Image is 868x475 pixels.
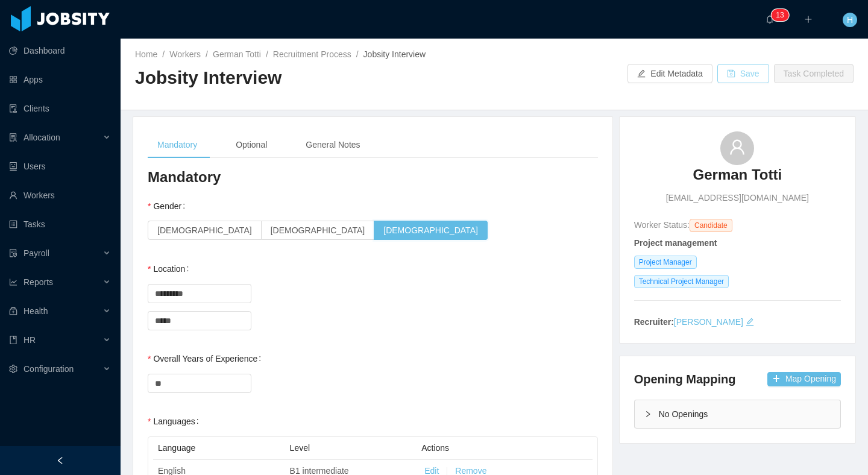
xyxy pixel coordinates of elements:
[729,139,746,156] i: icon: user
[169,49,201,59] a: Workers
[148,264,193,274] label: Location
[135,66,494,90] h2: Jobsity Interview
[771,9,788,21] sup: 13
[290,443,310,453] span: Level
[266,49,268,59] span: /
[634,238,717,248] strong: Project management
[148,374,251,392] input: Overall Years of Experience
[148,131,207,159] div: Mandatory
[363,49,426,59] span: Jobsity Interview
[24,306,48,316] span: Health
[634,275,729,288] span: Technical Project Manager
[693,165,782,192] a: German Totti
[148,417,204,426] label: Languages
[847,13,853,27] span: H
[226,131,277,159] div: Optional
[148,354,266,363] label: Overall Years of Experience
[634,371,736,388] h4: Opening Mapping
[9,68,111,92] a: icon: appstoreApps
[24,364,74,374] span: Configuration
[24,248,49,258] span: Payroll
[717,64,769,83] button: icon: saveSave
[24,133,60,142] span: Allocation
[206,49,208,59] span: /
[634,220,690,230] span: Worker Status:
[746,318,754,326] i: icon: edit
[148,168,598,187] h3: Mandatory
[24,277,53,287] span: Reports
[213,49,261,59] a: German Totti
[780,9,784,21] p: 3
[767,372,841,386] button: icon: plusMap Opening
[296,131,370,159] div: General Notes
[9,249,17,257] i: icon: file-protect
[157,225,252,235] span: [DEMOGRAPHIC_DATA]
[9,96,111,121] a: icon: auditClients
[24,335,36,345] span: HR
[9,278,17,286] i: icon: line-chart
[804,15,813,24] i: icon: plus
[9,183,111,207] a: icon: userWorkers
[644,411,652,418] i: icon: right
[9,336,17,344] i: icon: book
[634,256,697,269] span: Project Manager
[674,317,743,327] a: [PERSON_NAME]
[9,133,17,142] i: icon: solution
[421,443,449,453] span: Actions
[383,225,478,235] span: [DEMOGRAPHIC_DATA]
[635,400,840,428] div: icon: rightNo Openings
[148,201,190,211] label: Gender
[271,225,365,235] span: [DEMOGRAPHIC_DATA]
[666,192,809,204] span: [EMAIL_ADDRESS][DOMAIN_NAME]
[135,49,157,59] a: Home
[774,64,854,83] button: Task Completed
[634,317,674,327] strong: Recruiter:
[9,154,111,178] a: icon: robotUsers
[9,307,17,315] i: icon: medicine-box
[356,49,359,59] span: /
[273,49,351,59] a: Recruitment Process
[9,212,111,236] a: icon: profileTasks
[693,165,782,184] h3: German Totti
[9,365,17,373] i: icon: setting
[776,9,780,21] p: 1
[9,39,111,63] a: icon: pie-chartDashboard
[162,49,165,59] span: /
[158,443,195,453] span: Language
[766,15,774,24] i: icon: bell
[627,64,712,83] button: icon: editEdit Metadata
[690,219,732,232] span: Candidate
